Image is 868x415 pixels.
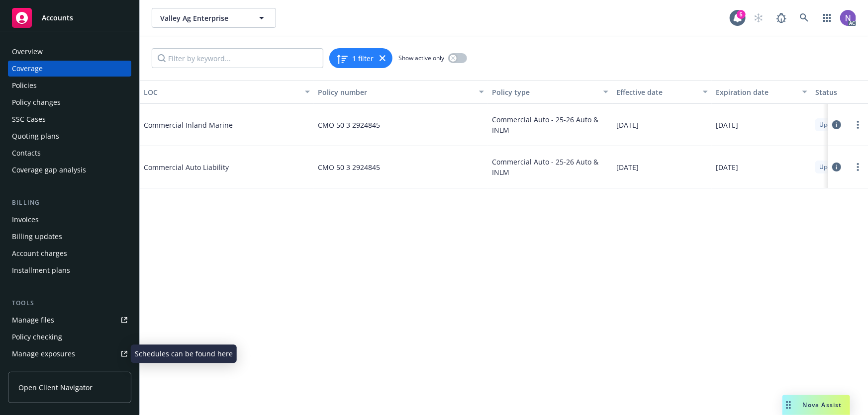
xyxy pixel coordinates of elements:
div: Expiration date [716,87,796,97]
a: Manage exposures [8,346,131,362]
span: 1 filter [352,53,374,64]
div: Account charges [12,246,67,261]
button: Nova Assist [782,395,850,415]
div: Overview [12,44,43,60]
span: Nova Assist [803,401,842,409]
span: Show active only [398,54,444,62]
a: Installment plans [8,262,131,278]
div: Policy type [492,87,597,97]
div: Policy changes [12,94,61,110]
a: Quoting plans [8,128,131,144]
span: Commercial Auto - 25-26 Auto & INLM [492,157,608,177]
a: Manage certificates [8,363,131,379]
input: Filter by keyword... [152,48,323,68]
a: Coverage [8,61,131,77]
a: Policies [8,78,131,93]
div: Contacts [12,145,41,161]
a: Invoices [8,212,131,228]
div: Manage files [12,312,54,328]
a: Report a Bug [772,8,791,28]
a: Account charges [8,246,131,261]
div: SSC Cases [12,111,46,127]
div: Manage exposures [12,346,75,362]
div: LOC [144,87,299,97]
a: more [852,161,864,173]
a: Policy checking [8,329,131,345]
div: Policy checking [12,329,62,345]
span: Open Client Navigator [18,382,93,393]
img: photo [840,10,856,26]
div: Effective date [616,87,697,97]
a: Switch app [817,8,837,28]
button: Policy type [488,80,612,104]
a: Overview [8,44,131,60]
span: Commercial Inland Marine [144,120,293,130]
a: Contacts [8,145,131,161]
div: Installment plans [12,262,70,278]
button: Valley Ag Enterprise [152,8,276,28]
span: Upcoming [819,120,848,129]
span: [DATE] [616,120,639,130]
div: Policies [12,78,37,93]
span: Valley Ag Enterprise [160,13,246,23]
div: Tools [8,298,131,308]
a: Coverage gap analysis [8,162,131,178]
div: 5 [737,10,746,19]
button: Effective date [612,80,712,104]
div: Drag to move [782,395,795,415]
span: Commercial Auto Liability [144,162,293,172]
a: more [852,119,864,131]
div: Coverage [12,61,43,77]
div: Billing [8,198,131,208]
span: CMO 50 3 2924845 [318,120,380,130]
a: Policy changes [8,94,131,110]
a: SSC Cases [8,111,131,127]
button: Policy number [314,80,488,104]
div: Billing updates [12,229,62,245]
a: Start snowing [749,8,769,28]
span: Commercial Auto - 25-26 Auto & INLM [492,114,608,135]
a: Manage files [8,312,131,328]
span: CMO 50 3 2924845 [318,162,380,172]
div: Policy number [318,87,473,97]
a: Billing updates [8,229,131,245]
span: Accounts [42,14,73,22]
div: Coverage gap analysis [12,162,86,178]
button: LOC [140,80,314,104]
a: Accounts [8,4,131,32]
span: [DATE] [716,162,738,172]
button: Expiration date [712,80,811,104]
div: Quoting plans [12,128,59,144]
span: [DATE] [616,162,639,172]
div: Manage certificates [12,363,77,379]
a: Search [794,8,814,28]
div: Invoices [12,212,39,228]
span: Upcoming [819,163,848,171]
span: [DATE] [716,120,738,130]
